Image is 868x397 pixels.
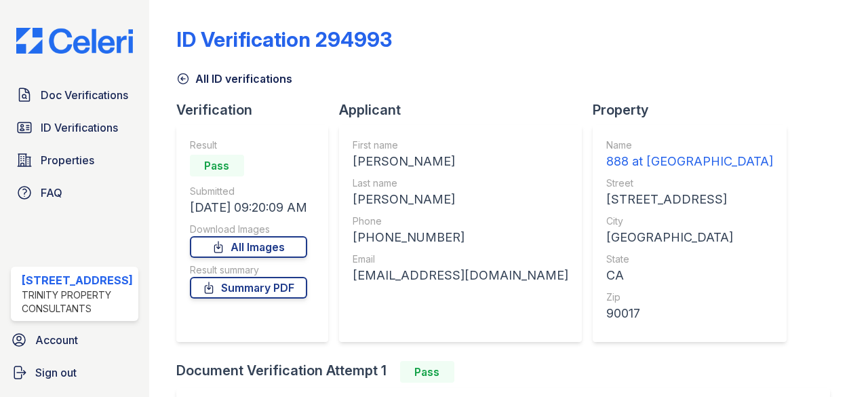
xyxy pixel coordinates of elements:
div: [PERSON_NAME] [353,152,568,171]
div: Email [353,252,568,266]
div: 90017 [606,304,773,323]
a: Properties [11,147,138,174]
a: All ID verifications [176,71,292,87]
span: Properties [41,152,94,168]
div: Verification [176,100,339,119]
div: Result summary [190,263,307,277]
div: Zip [606,290,773,304]
div: First name [353,138,568,152]
div: Property [593,100,797,119]
div: Last name [353,176,568,190]
div: Phone [353,214,568,228]
span: Sign out [35,364,77,381]
a: Summary PDF [190,277,307,299]
div: [DATE] 09:20:09 AM [190,198,307,217]
a: ID Verifications [11,114,138,141]
span: FAQ [41,185,62,201]
a: Sign out [5,359,144,386]
div: Name [606,138,773,152]
div: ID Verification 294993 [176,27,392,52]
div: Result [190,138,307,152]
a: Name 888 at [GEOGRAPHIC_DATA] [606,138,773,171]
div: 888 at [GEOGRAPHIC_DATA] [606,152,773,171]
div: [PERSON_NAME] [353,190,568,209]
div: Submitted [190,185,307,198]
div: [PHONE_NUMBER] [353,228,568,247]
div: Applicant [339,100,593,119]
div: [GEOGRAPHIC_DATA] [606,228,773,247]
div: Trinity Property Consultants [22,288,133,316]
div: CA [606,266,773,285]
span: Account [35,332,78,348]
div: [EMAIL_ADDRESS][DOMAIN_NAME] [353,266,568,285]
div: Pass [190,155,244,176]
a: Doc Verifications [11,81,138,109]
span: Doc Verifications [41,87,128,103]
a: FAQ [11,179,138,206]
div: [STREET_ADDRESS] [606,190,773,209]
div: Download Images [190,223,307,236]
div: Pass [400,361,454,383]
img: CE_Logo_Blue-a8612792a0a2168367f1c8372b55b34899dd931a85d93a1a3d3e32e68fde9ad4.png [5,28,144,54]
div: State [606,252,773,266]
div: City [606,214,773,228]
a: All Images [190,236,307,258]
div: [STREET_ADDRESS] [22,272,133,288]
div: Street [606,176,773,190]
span: ID Verifications [41,119,118,136]
a: Account [5,326,144,354]
div: Document Verification Attempt 1 [176,361,841,383]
